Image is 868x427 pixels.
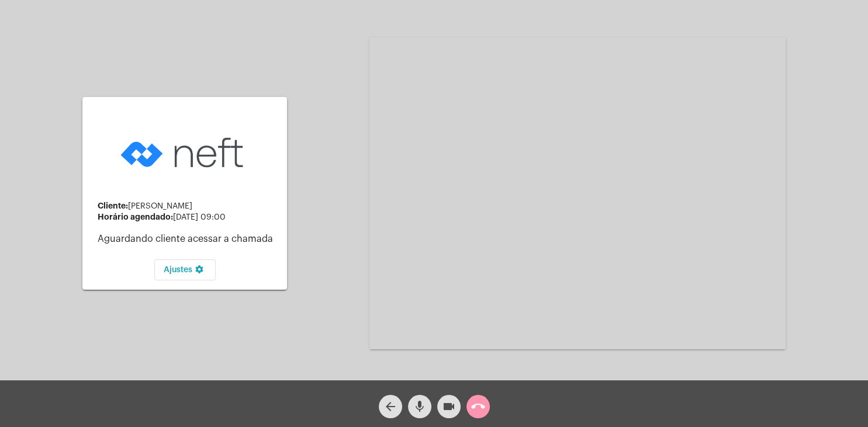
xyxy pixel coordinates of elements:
[192,265,206,279] mat-icon: settings
[413,400,427,414] mat-icon: mic
[98,202,278,211] div: [PERSON_NAME]
[117,119,252,186] img: logo-neft-novo-2.png
[442,400,456,414] mat-icon: videocam
[383,400,397,414] mat-icon: arrow_back
[154,259,216,280] button: Ajustes
[98,213,173,221] strong: Horário agendado:
[164,266,206,274] span: Ajustes
[98,213,278,222] div: [DATE] 09:00
[98,202,128,210] strong: Cliente:
[471,400,485,414] mat-icon: call_end
[98,234,278,244] p: Aguardando cliente acessar a chamada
